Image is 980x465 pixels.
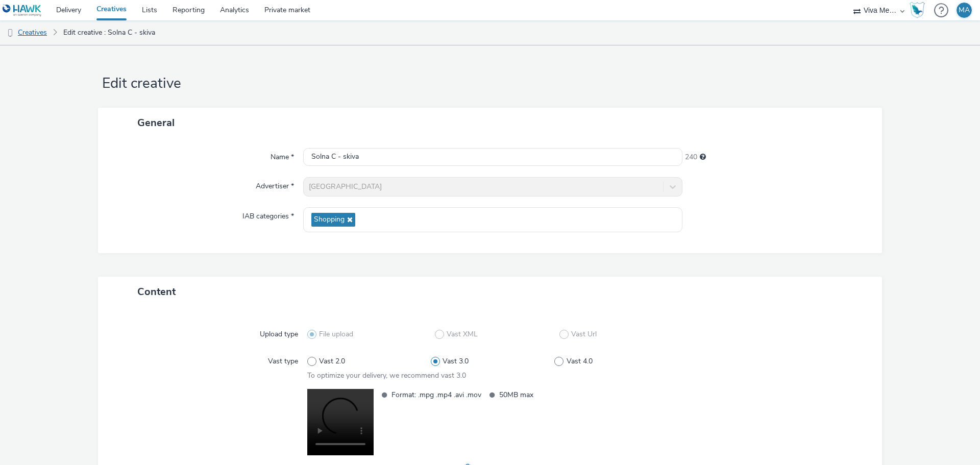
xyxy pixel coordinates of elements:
span: Format: .mpg .mp4 .avi .mov [391,389,481,401]
input: Name [303,148,682,166]
span: 240 [685,152,697,162]
a: Hawk Academy [910,2,929,18]
span: Shopping [314,215,345,224]
span: Vast 2.0 [319,356,345,366]
div: Maximum 255 characters [700,152,706,162]
span: Vast XML [447,329,478,339]
span: Vast 4.0 [567,356,593,366]
label: IAB categories * [238,207,298,222]
span: General [137,116,175,130]
div: MA [959,3,970,18]
h1: Edit creative [98,74,882,93]
span: File upload [319,329,353,339]
span: Vast 3.0 [443,356,469,366]
img: dooh [5,28,15,38]
label: Name * [266,148,298,162]
span: To optimize your delivery, we recommend vast 3.0 [307,371,466,380]
img: undefined Logo [3,4,42,17]
span: Vast Url [571,329,597,339]
label: Vast type [264,352,302,366]
span: Content [137,285,176,299]
label: Upload type [256,325,302,339]
a: Edit creative : Solna C - skiva [58,20,160,45]
img: Hawk Academy [910,2,925,18]
span: 50MB max [499,389,589,401]
label: Advertiser * [252,177,298,191]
